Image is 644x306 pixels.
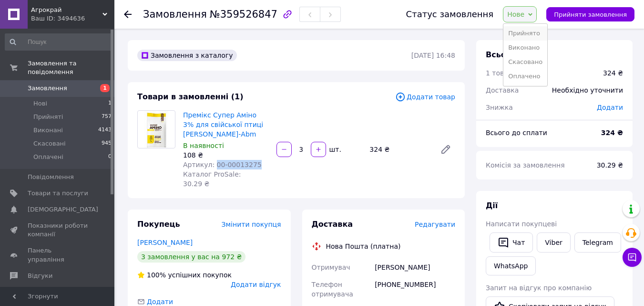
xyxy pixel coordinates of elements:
span: Панель управління [28,246,88,264]
a: Telegram [574,232,621,253]
span: Знижка [486,104,513,111]
span: Додати [147,298,173,306]
div: [PHONE_NUMBER] [373,276,457,303]
div: Замовлення з каталогу [137,50,237,61]
button: Чат з покупцем [623,248,642,267]
div: шт. [327,145,342,154]
span: Нове [507,11,524,18]
span: Комісія за замовлення [486,161,565,169]
span: 1 [108,99,112,108]
span: Додати товар [395,92,455,102]
span: Виконані [33,126,63,135]
span: Всього [486,50,515,59]
span: [DEMOGRAPHIC_DATA] [28,205,98,214]
a: [PERSON_NAME] [137,239,193,246]
span: Прийняті [33,113,63,121]
span: Агрокрай [31,6,102,14]
span: Артикул: 00-00013275 [183,161,262,169]
div: 324 ₴ [603,68,623,78]
span: Телефон отримувача [312,281,353,298]
div: 108 ₴ [183,150,269,160]
span: Покупець [137,220,180,229]
time: [DATE] 16:48 [411,52,455,59]
span: Додати [597,104,623,111]
span: Редагувати [415,221,455,228]
li: Виконано [503,41,547,55]
div: [PERSON_NAME] [373,259,457,276]
span: В наявності [183,142,224,149]
span: Замовлення [143,9,207,20]
li: Скасовано [503,55,547,69]
span: Каталог ProSale: 30.29 ₴ [183,170,241,188]
b: 324 ₴ [601,129,623,137]
div: Повернутися назад [124,10,132,19]
a: Премікс Супер Аміно 3% для свійської птиці [PERSON_NAME]-Abm [183,111,263,138]
span: Змінити покупця [222,221,281,228]
div: успішних покупок [137,270,232,280]
div: Статус замовлення [406,10,494,19]
span: Дії [486,201,498,210]
span: Запит на відгук про компанію [486,284,592,292]
span: 757 [102,113,112,121]
a: Viber [537,232,570,253]
span: Повідомлення [28,173,74,181]
div: 324 ₴ [366,143,432,156]
span: Нові [33,99,47,108]
span: 30.29 ₴ [597,161,623,169]
span: Прийняти замовлення [554,11,627,18]
span: Написати покупцеві [486,220,557,228]
span: Доставка [312,220,353,229]
div: 3 замовлення у вас на 972 ₴ [137,251,245,263]
span: Скасовані [33,139,66,148]
button: Чат [490,232,533,253]
span: Додати відгук [231,281,281,288]
span: Замовлення [28,84,67,93]
span: Доставка [486,86,519,94]
span: 1 товар [486,69,512,77]
span: №359526847 [210,9,277,20]
span: 1 [100,84,110,92]
span: 0 [108,153,112,161]
li: Прийнято [503,26,547,41]
span: 100% [147,271,166,279]
span: Відгуки [28,272,52,280]
span: 4143 [98,126,112,135]
span: Товари в замовленні (1) [137,92,244,101]
span: Показники роботи компанії [28,222,88,239]
div: Нова Пошта (платна) [324,242,403,251]
span: Замовлення та повідомлення [28,59,114,76]
li: Оплачено [503,69,547,84]
img: Премікс Супер Аміно 3% для свійської птиці TOIVO-Abm [144,111,168,148]
button: Прийняти замовлення [546,7,634,21]
div: Необхідно уточнити [546,80,629,101]
div: Ваш ID: 3494636 [31,14,114,23]
a: WhatsApp [486,256,536,275]
input: Пошук [5,33,112,51]
span: Оплачені [33,153,63,161]
span: Всього до сплати [486,129,547,137]
span: Отримувач [312,264,350,271]
a: Редагувати [436,140,455,159]
span: Товари та послуги [28,189,88,198]
span: 945 [102,139,112,148]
